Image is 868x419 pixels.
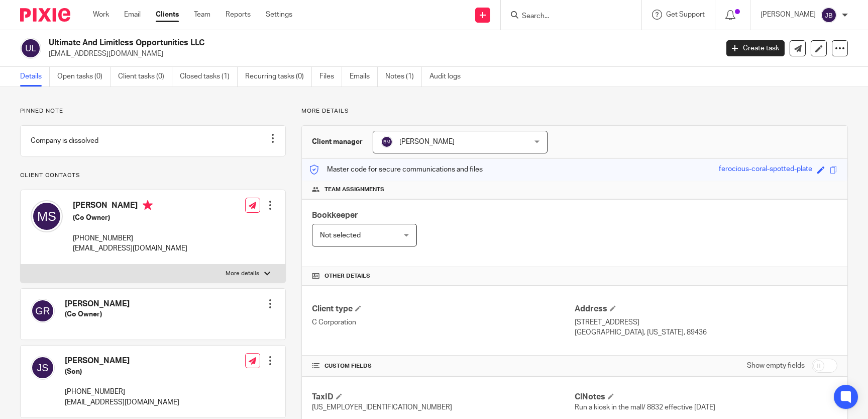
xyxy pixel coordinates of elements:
[666,11,705,18] span: Get Support
[65,309,130,319] h5: (Co Owner)
[226,270,259,278] p: More details
[324,186,384,194] span: Team assignments
[73,200,187,213] h4: [PERSON_NAME]
[381,136,393,148] img: svg%3E
[575,317,837,327] p: [STREET_ADDRESS]
[20,107,286,115] p: Pinned note
[73,213,187,223] h5: (Co Owner)
[266,10,292,20] a: Settings
[73,243,187,254] p: [EMAIL_ADDRESS][DOMAIN_NAME]
[245,67,312,87] a: Recurring tasks (0)
[31,356,55,380] img: svg%3E
[20,8,70,22] img: Pixie
[319,67,342,87] a: Files
[180,67,238,87] a: Closed tasks (1)
[575,392,837,402] h4: ClNotes
[312,137,363,147] h3: Client manager
[747,361,805,371] label: Show empty fields
[312,362,575,370] h4: CUSTOM FIELDS
[309,164,483,175] p: Master code for secure communications and files
[65,397,179,407] p: [EMAIL_ADDRESS][DOMAIN_NAME]
[118,67,172,87] a: Client tasks (0)
[312,211,358,219] span: Bookkeeper
[49,49,711,59] p: [EMAIL_ADDRESS][DOMAIN_NAME]
[20,38,41,59] img: svg%3E
[312,304,575,314] h4: Client type
[65,356,179,366] h4: [PERSON_NAME]
[73,233,187,243] p: [PHONE_NUMBER]
[821,7,837,23] img: svg%3E
[65,367,179,377] h5: (Son)
[194,10,210,20] a: Team
[312,392,575,402] h4: TaxID
[324,272,370,280] span: Other details
[301,107,848,115] p: More details
[320,232,361,239] span: Not selected
[575,404,715,411] span: Run a kiosk in the mall/ 8832 effective [DATE]
[156,10,179,20] a: Clients
[49,38,579,48] h2: Ultimate And Limitless Opportunities LLC
[57,67,111,87] a: Open tasks (0)
[31,200,63,232] img: svg%3E
[65,299,130,309] h4: [PERSON_NAME]
[350,67,378,87] a: Emails
[124,10,141,20] a: Email
[575,304,837,314] h4: Address
[719,164,812,176] div: ferocious-coral-spotted-plate
[20,172,286,180] p: Client contacts
[31,299,55,323] img: svg%3E
[312,317,575,327] p: C Corporation
[575,327,837,338] p: [GEOGRAPHIC_DATA], [US_STATE], 89436
[143,200,153,210] i: Primary
[761,10,816,20] p: [PERSON_NAME]
[521,12,611,21] input: Search
[429,67,468,87] a: Audit logs
[385,67,422,87] a: Notes (1)
[399,138,455,145] span: [PERSON_NAME]
[726,40,785,56] a: Create task
[20,67,50,87] a: Details
[93,10,109,20] a: Work
[65,387,179,397] p: [PHONE_NUMBER]
[226,10,251,20] a: Reports
[312,404,452,411] span: [US_EMPLOYER_IDENTIFICATION_NUMBER]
